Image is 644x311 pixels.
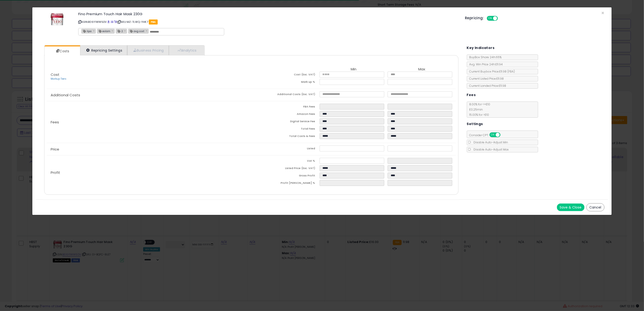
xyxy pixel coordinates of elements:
[78,18,458,26] p: ASIN: B06Y1WW5DV | SKU: MZ-TLWQ-YHK7
[467,62,503,66] span: Avg. Win Price 24h: £11.94
[251,72,320,79] td: Cost (Exc. VAT)
[471,147,509,151] span: Disable Auto-Adjust Max
[586,203,605,211] button: Cancel
[107,20,110,24] a: BuyBox page
[251,165,320,173] td: Listed Price (Exc. VAT)
[465,16,484,20] h5: Repricing:
[251,111,320,118] td: Amazon Fees
[467,107,483,112] span: £0.25 min
[47,93,251,97] p: Additional Costs
[251,104,320,111] td: FBA Fees
[251,91,320,99] td: Additional Costs (Exc. VAT)
[467,102,490,117] span: 8.00 % for <= £10
[114,20,117,24] a: Your listing only
[146,29,148,33] a: ×
[97,29,110,33] span: eslam
[251,118,320,126] td: Digital Service Fee
[467,92,476,98] h5: Fees
[80,45,127,55] a: Repricing Settings
[47,171,251,175] p: Profit
[490,133,496,137] span: ON
[500,133,507,137] span: OFF
[251,158,320,165] td: Vat %
[467,77,504,81] span: Current Listed Price: £11.98
[320,67,388,72] th: Min
[50,12,64,26] img: 51HgJE2WgwL._SL60_.jpg
[251,133,320,141] td: Total Costs & Fees
[93,29,96,33] a: ×
[507,69,515,73] span: ( FBA )
[44,46,80,56] a: Costs
[467,55,502,59] span: BuyBox Share 24h: 65%
[149,19,158,24] span: FBA
[82,29,92,33] span: lipa
[47,73,251,81] p: Cost
[112,29,114,33] a: ×
[251,126,320,133] td: Total Fees
[124,29,127,33] a: ×
[51,77,66,81] a: Markup Tiers
[499,69,515,73] span: £11.98
[388,67,456,72] th: Max
[467,45,495,51] h5: Key Indicators
[251,79,320,86] td: Mark up %
[601,10,605,16] span: ×
[488,16,493,20] span: ON
[471,140,508,144] span: Disable Auto-Adjust Min
[467,84,506,88] span: Current Landed Price: £11.98
[467,69,515,73] span: Current Buybox Price:
[497,16,505,20] span: OFF
[128,29,144,33] span: avg cost
[251,180,320,187] td: Profit [PERSON_NAME] %
[111,20,113,24] a: All offer listings
[467,121,483,127] h5: Settings
[116,29,123,33] span: 2
[78,12,458,16] h3: Fino Premium Touch Hair Mask 230G
[47,147,251,151] p: Price
[251,146,320,153] td: Listed
[467,113,489,117] span: 15.00 % for > £10
[127,45,169,55] a: Business Pricing
[169,45,204,55] a: Analytics
[251,173,320,180] td: Gross Profit
[47,120,251,124] p: Fees
[557,204,585,211] button: Save & Close
[467,133,507,137] span: Consider CPT:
